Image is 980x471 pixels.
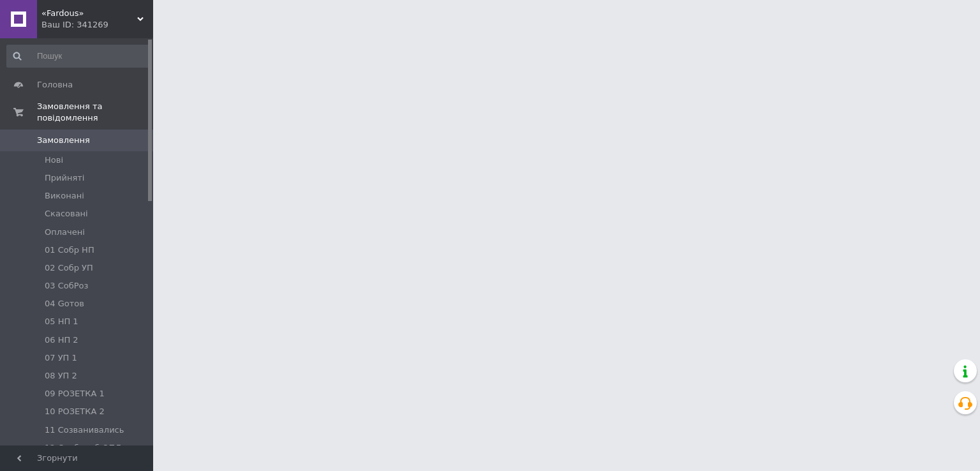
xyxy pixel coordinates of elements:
div: Ваш ID: 341269 [41,19,153,31]
span: 02 Cобр УП [45,262,93,274]
span: Оплачені [45,227,85,238]
span: Замовлення [37,135,90,146]
span: 09 РОЗЕТКА 1 [45,388,105,400]
span: 12 Сообщ об ОПЛ [45,442,121,454]
span: 11 Созванивались [45,424,124,436]
input: Пошук [6,45,151,68]
span: Замовлення та повідомлення [37,101,153,124]
span: Нові [45,154,63,166]
span: 03 CобРоз [45,280,88,292]
span: Головна [37,79,73,91]
span: Прийняті [45,172,84,184]
span: Скасовані [45,208,88,220]
span: 04 Gотов [45,298,84,310]
span: 06 НП 2 [45,334,78,346]
span: «Fardous» [41,8,137,19]
span: 08 УП 2 [45,370,77,382]
span: 07 УП 1 [45,352,77,364]
span: Виконані [45,190,84,202]
span: 10 РОЗЕТКА 2 [45,406,105,417]
span: 01 Cобр НП [45,244,94,256]
span: 05 НП 1 [45,316,78,327]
